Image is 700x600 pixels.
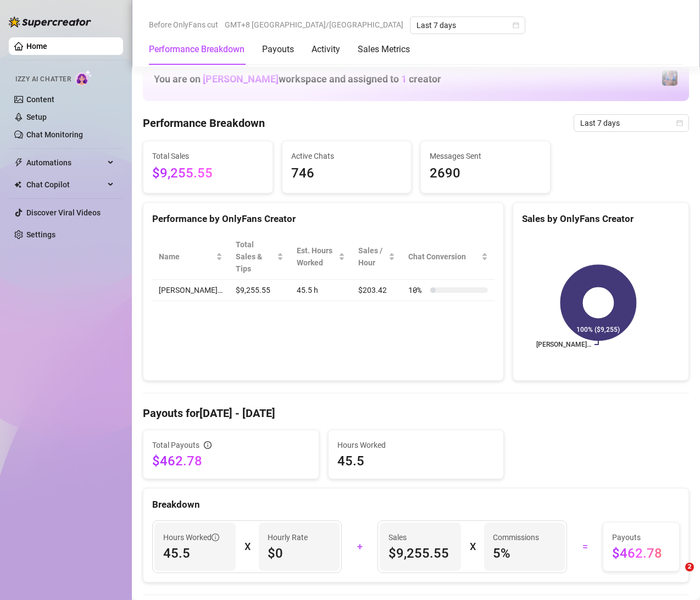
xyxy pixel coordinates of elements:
[662,70,677,86] img: Jaylie
[470,538,475,555] div: X
[268,531,308,543] article: Hourly Rate
[152,452,310,470] span: $462.78
[352,234,402,280] th: Sales / Hour
[337,439,495,451] span: Hours Worked
[268,545,331,562] span: $0
[163,545,227,562] span: 45.5
[26,176,104,193] span: Chat Copilot
[290,280,352,301] td: 45.5 h
[358,43,410,56] div: Sales Metrics
[212,534,219,541] span: info-circle
[229,280,290,301] td: $9,255.55
[416,17,519,34] span: Last 7 days
[408,284,426,296] span: 10 %
[580,115,682,131] span: Last 7 days
[203,73,279,85] span: [PERSON_NAME]
[14,181,21,188] img: Chat Copilot
[676,120,683,126] span: calendar
[9,16,91,27] img: logo-BBDzfeDw.svg
[152,150,264,162] span: Total Sales
[154,73,441,85] h1: You are on workspace and assigned to creator
[152,234,229,280] th: Name
[408,251,479,263] span: Chat Conversion
[26,95,54,104] a: Content
[15,74,71,85] span: Izzy AI Chatter
[685,563,694,571] span: 2
[159,251,214,263] span: Name
[225,16,403,33] span: GMT+8 [GEOGRAPHIC_DATA]/[GEOGRAPHIC_DATA]
[26,208,101,217] a: Discover Viral Videos
[26,130,83,139] a: Chat Monitoring
[236,238,275,275] span: Total Sales & Tips
[401,73,407,85] span: 1
[337,452,495,470] span: 45.5
[388,545,452,562] span: $9,255.55
[388,531,452,543] span: Sales
[663,563,689,589] iframe: Intercom live chat
[204,441,212,449] span: info-circle
[430,150,541,162] span: Messages Sent
[291,150,403,162] span: Active Chats
[493,531,539,543] article: Commissions
[26,42,47,51] a: Home
[149,43,245,56] div: Performance Breakdown
[513,22,519,29] span: calendar
[152,280,229,301] td: [PERSON_NAME]…
[14,158,23,167] span: thunderbolt
[152,439,199,451] span: Total Payouts
[574,538,596,555] div: =
[152,163,264,184] span: $9,255.55
[152,212,495,226] div: Performance by OnlyFans Creator
[612,531,670,543] span: Payouts
[312,43,340,56] div: Activity
[430,163,541,184] span: 2690
[26,230,55,239] a: Settings
[229,234,290,280] th: Total Sales & Tips
[358,245,386,269] span: Sales / Hour
[152,497,680,512] div: Breakdown
[402,234,495,280] th: Chat Conversion
[536,341,591,348] text: [PERSON_NAME]…
[612,545,670,562] span: $462.78
[348,538,371,555] div: +
[163,531,219,543] span: Hours Worked
[75,70,92,86] img: AI Chatter
[262,43,294,56] div: Payouts
[522,212,680,226] div: Sales by OnlyFans Creator
[245,538,250,555] div: X
[493,545,557,562] span: 5 %
[26,113,47,121] a: Setup
[149,16,218,33] span: Before OnlyFans cut
[26,154,104,171] span: Automations
[352,280,402,301] td: $203.42
[143,405,689,421] h4: Payouts for [DATE] - [DATE]
[143,115,265,131] h4: Performance Breakdown
[291,163,403,184] span: 746
[297,245,336,269] div: Est. Hours Worked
